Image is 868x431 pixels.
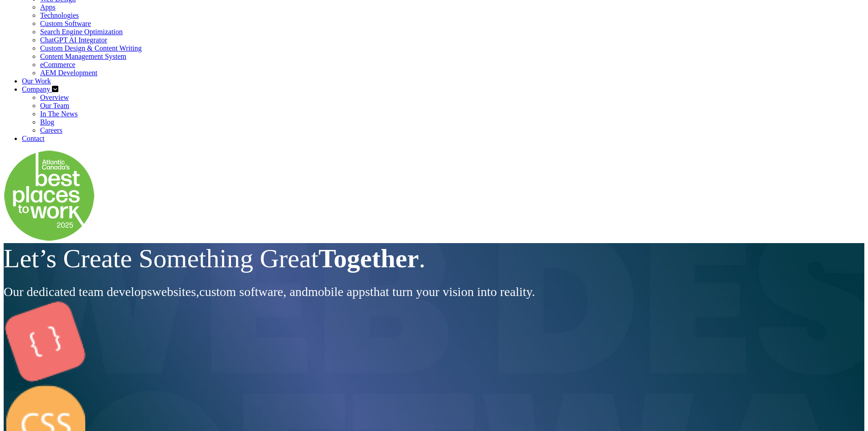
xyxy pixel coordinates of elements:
a: ChatGPT AI Integrator [40,36,107,44]
span: Together [318,244,419,273]
a: Apps [40,3,56,11]
span: mobile apps [308,285,370,299]
a: Careers [40,126,62,134]
h3: Our dedicated team develops , , and that turn your vision into reality. [4,283,864,301]
img: Pink%20Block.png [5,301,86,382]
a: In The News [40,110,77,118]
a: Search Engine Optimization [40,28,123,36]
a: Our Work [22,77,51,85]
h1: Let’s Create Something Great . [4,243,864,274]
a: Overview [40,93,69,101]
a: Custom Design & Content Writing [40,44,142,52]
img: Down [4,150,95,241]
a: Technologies [40,11,79,19]
a: eCommerce [40,61,75,68]
a: Custom Software [40,20,91,27]
a: AEM Development [40,69,98,77]
span: websites [152,285,196,299]
a: Our Team [40,102,69,109]
a: Company [22,85,52,93]
a: Content Management System [40,52,126,60]
span: custom software [199,285,283,299]
a: Contact [22,135,45,142]
a: Blog [40,118,54,126]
